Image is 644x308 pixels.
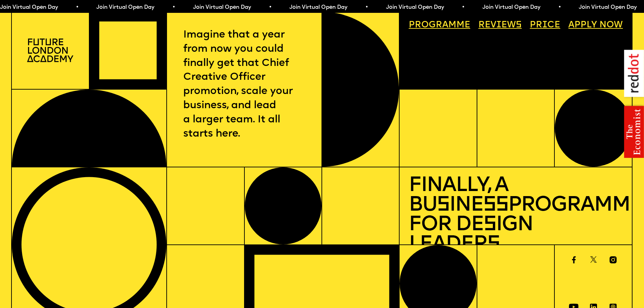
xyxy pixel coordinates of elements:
a: Programme [404,16,475,34]
span: ss [483,195,508,216]
a: Price [525,16,565,34]
span: s [487,234,500,255]
p: Imagine that a year from now you could finally get that Chief Creative Officer promotion, scale y... [183,28,306,141]
span: • [365,5,368,10]
span: s [483,215,496,235]
span: • [558,5,561,10]
a: Reviews [474,16,526,34]
span: A [568,21,574,30]
span: a [442,21,448,30]
span: • [75,5,78,10]
a: Apply now [564,16,627,34]
span: s [437,195,449,216]
span: • [172,5,175,10]
h1: Finally, a Bu ine Programme for De ign Leader [409,176,623,255]
span: • [268,5,271,10]
span: • [461,5,464,10]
